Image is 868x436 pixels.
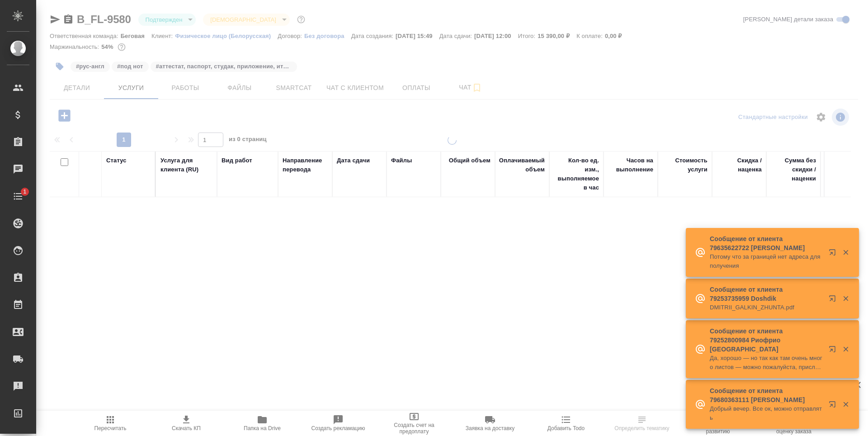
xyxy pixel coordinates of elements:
p: Сообщение от клиента 79252800984 Риофрио [GEOGRAPHIC_DATA] [710,327,823,354]
div: Кол-во ед. изм., выполняемое в час [554,156,599,192]
div: Вид работ [222,156,252,165]
button: Закрыть [836,400,855,408]
p: Потому что за границей нет адреса для получения [710,252,823,270]
a: 1 [2,185,34,208]
div: Файлы [391,156,412,165]
button: Закрыть [836,248,855,256]
div: Направление перевода [283,156,328,174]
div: Стоимость услуги [662,156,708,174]
p: Да, хорошо — но так как там очень много листов — можно пожалуйста, прислать 2-3 приложения как Вы ви [710,354,823,372]
div: Услуга для клиента (RU) [160,156,212,174]
div: Скидка / наценка [717,156,762,174]
button: Закрыть [836,294,855,303]
div: Общий объем [449,156,491,165]
button: Открыть в новой вкладке [823,340,845,362]
span: 1 [18,187,32,196]
p: Сообщение от клиента 79253735959 Doshdik [710,285,823,303]
div: Оплачиваемый объем [499,156,545,174]
p: Добрый вечер. Все ок, можно отправлять [710,404,823,422]
div: Сумма без скидки / наценки [771,156,816,183]
button: Открыть в новой вкладке [823,243,845,265]
div: Статус [106,156,127,165]
button: Открыть в новой вкладке [823,289,845,311]
button: Открыть в новой вкладке [823,395,845,417]
p: DMITRII_GALKIN_ZHUNTA.pdf [710,303,823,312]
p: Сообщение от клиента 79635622722 [PERSON_NAME] [710,234,823,252]
p: Сообщение от клиента 79680363111 [PERSON_NAME] [710,386,823,404]
div: Дата сдачи [337,156,370,165]
button: Закрыть [836,345,855,353]
div: Часов на выполнение [608,156,653,174]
